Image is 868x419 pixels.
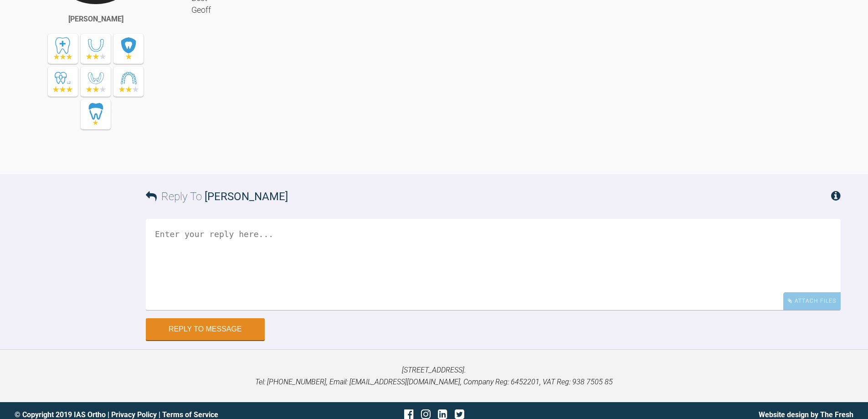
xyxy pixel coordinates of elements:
[146,318,265,340] button: Reply to Message
[68,13,123,25] div: [PERSON_NAME]
[146,188,288,205] h3: Reply To
[783,292,841,310] div: Attach Files
[15,364,853,388] p: [STREET_ADDRESS]. Tel: [PHONE_NUMBER], Email: [EMAIL_ADDRESS][DOMAIN_NAME], Company Reg: 6452201,...
[205,190,288,203] span: [PERSON_NAME]
[111,410,157,419] a: Privacy Policy
[162,410,218,419] a: Terms of Service
[759,410,853,419] a: Website design by The Fresh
